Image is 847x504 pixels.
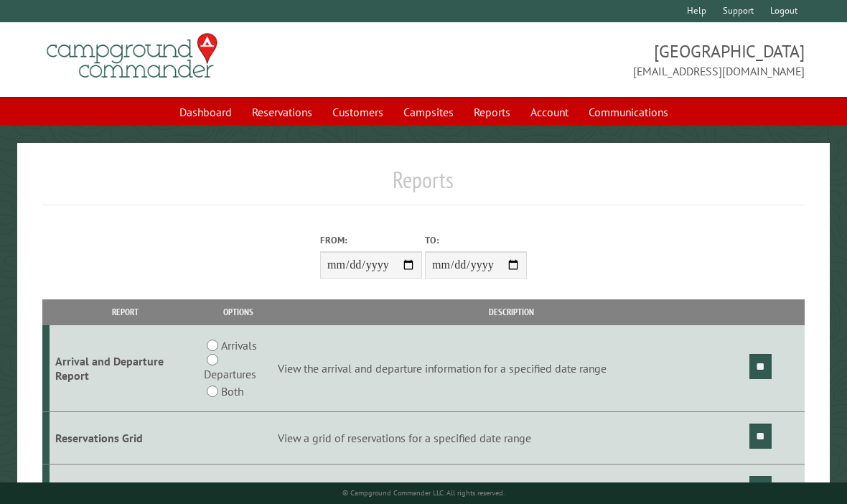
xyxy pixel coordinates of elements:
a: Account [522,98,577,126]
label: Both [221,383,243,400]
td: Reservations Grid [50,412,202,465]
a: Campsites [395,98,462,126]
small: © Campground Commander LLC. All rights reserved. [342,488,505,498]
label: To: [425,233,527,247]
a: Customers [324,98,392,126]
label: From: [320,233,422,247]
label: Departures [204,365,256,383]
label: Arrivals [221,337,257,354]
img: Campground Commander [42,28,222,84]
td: View a grid of reservations for a specified date range [276,412,747,465]
th: Description [276,299,747,325]
a: Communications [580,98,677,126]
th: Report [50,299,202,325]
td: Arrival and Departure Report [50,325,202,412]
span: [GEOGRAPHIC_DATA] [EMAIL_ADDRESS][DOMAIN_NAME] [423,39,805,80]
th: Options [202,299,276,325]
a: Reports [465,98,519,126]
h1: Reports [42,166,805,205]
a: Reservations [243,98,321,126]
td: View the arrival and departure information for a specified date range [276,325,747,412]
a: Dashboard [171,98,240,126]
